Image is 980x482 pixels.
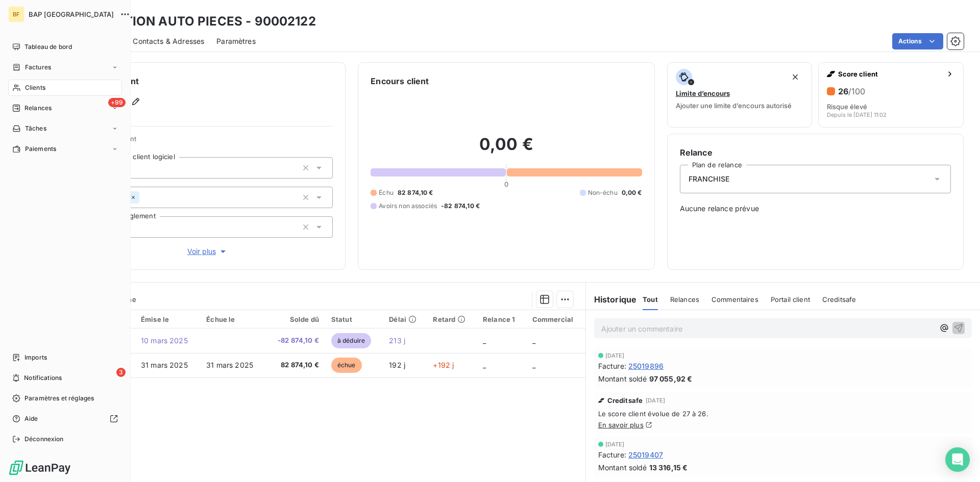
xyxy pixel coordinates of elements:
span: 3 [116,368,126,377]
span: Le score client évolue de 27 à 26. [598,410,968,418]
span: Échu [379,188,394,197]
span: Risque élevé [827,103,867,111]
button: Limite d’encoursAjouter une limite d’encours autorisé [667,62,813,128]
span: 31 mars 2025 [206,361,253,369]
button: Actions [892,33,943,49]
span: Tâches [25,124,46,133]
h2: 0,00 € [371,134,642,165]
span: Creditsafe [822,295,856,303]
h6: Informations client [62,75,333,87]
span: /100 [848,86,865,96]
span: 82 874,10 € [272,360,319,370]
div: Solde dû [272,315,319,323]
div: Délai [389,315,421,323]
span: Avoirs non associés [379,201,437,211]
span: Limite d’encours [676,89,730,97]
div: Émise le [141,315,194,323]
h6: Historique [586,293,637,306]
div: Échue le [206,315,259,323]
span: 25019896 [628,361,664,371]
h6: 26 [838,86,865,96]
span: Montant soldé [598,462,647,473]
img: Logo LeanPay [8,460,71,476]
span: FRANCHISE [689,174,729,184]
h3: SOLUTION AUTO PIECES - 90002122 [90,12,316,31]
span: Imports [24,353,47,362]
span: _ [483,361,486,369]
span: Portail client [771,295,810,303]
span: Tout [643,295,658,303]
span: BAP [GEOGRAPHIC_DATA] [29,10,114,18]
span: Paramètres [216,36,256,46]
span: 13 316,15 € [649,462,688,473]
span: Aucune relance prévue [680,204,951,214]
span: 192 j [389,361,405,369]
span: 213 j [389,336,405,345]
span: Notifications [24,373,62,383]
span: Commentaires [712,295,758,303]
span: Paiements [25,144,56,154]
span: 97 055,92 € [649,373,693,384]
span: Relances [24,104,52,113]
span: Voir plus [187,246,228,257]
span: 10 mars 2025 [141,336,188,345]
input: Ajouter une valeur [139,193,148,202]
span: _ [532,336,535,345]
div: Relance 1 [483,315,520,323]
span: Clients [25,83,45,92]
span: Non-échu [588,188,618,197]
span: Aide [24,414,38,423]
span: Score client [838,70,942,78]
h6: Relance [680,146,951,159]
span: _ [483,336,486,345]
span: 0,00 € [622,188,642,197]
span: +192 j [433,361,454,369]
span: -82 874,10 € [441,201,480,211]
div: Statut [331,315,377,323]
span: Paramètres et réglages [24,394,94,403]
span: Contacts & Adresses [133,36,204,46]
span: échue [331,358,362,373]
span: Tableau de bord [24,42,72,52]
span: Depuis le [DATE] 11:02 [827,112,887,118]
span: Facture : [598,449,626,460]
a: En savoir plus [598,421,644,429]
span: Propriétés Client [82,135,333,149]
span: [DATE] [605,441,625,447]
span: Factures [25,63,51,72]
div: Retard [433,315,470,323]
span: Déconnexion [24,435,64,444]
span: 82 874,10 € [398,188,433,197]
button: Voir plus [82,246,333,257]
span: +99 [108,98,126,107]
div: Open Intercom Messenger [945,447,970,472]
a: Aide [8,411,122,427]
span: Relances [670,295,699,303]
div: Commercial [532,315,579,323]
button: Score client26/100Risque élevéDepuis le [DATE] 11:02 [818,62,964,128]
h6: Encours client [371,75,429,87]
span: Facture : [598,361,626,371]
span: Montant soldé [598,373,647,384]
div: BF [8,6,24,22]
span: [DATE] [646,397,665,403]
span: 25019407 [628,449,663,460]
span: [DATE] [605,352,625,359]
span: à déduire [331,333,371,348]
span: 0 [504,180,508,188]
span: 31 mars 2025 [141,361,188,369]
span: -82 874,10 € [272,336,319,346]
span: _ [532,361,535,369]
span: Creditsafe [607,396,643,404]
span: Ajouter une limite d’encours autorisé [676,102,792,110]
